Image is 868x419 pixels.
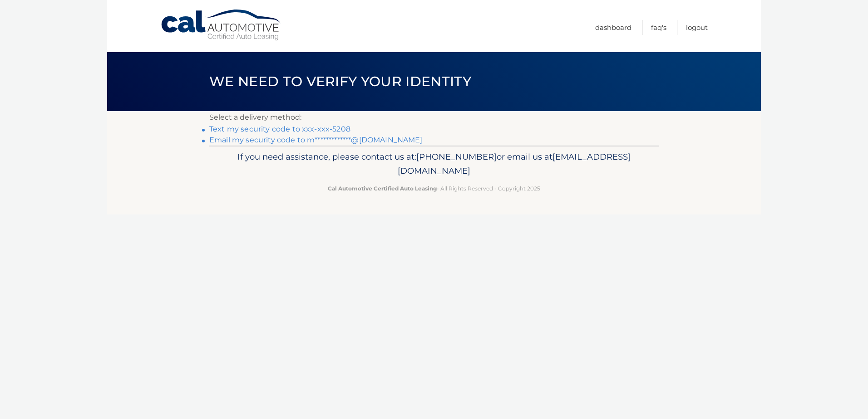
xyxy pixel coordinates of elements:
span: [PHONE_NUMBER] [416,151,497,162]
a: Logout [686,20,708,35]
strong: Cal Automotive Certified Auto Leasing [328,185,437,192]
a: FAQ's [651,20,666,35]
p: If you need assistance, please contact us at: or email us at [215,150,653,179]
a: Cal Automotive [160,9,283,41]
a: Dashboard [595,20,631,35]
p: - All Rights Reserved - Copyright 2025 [215,184,653,193]
p: Select a delivery method: [209,111,659,124]
span: We need to verify your identity [209,73,471,90]
a: Text my security code to xxx-xxx-5208 [209,125,350,133]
